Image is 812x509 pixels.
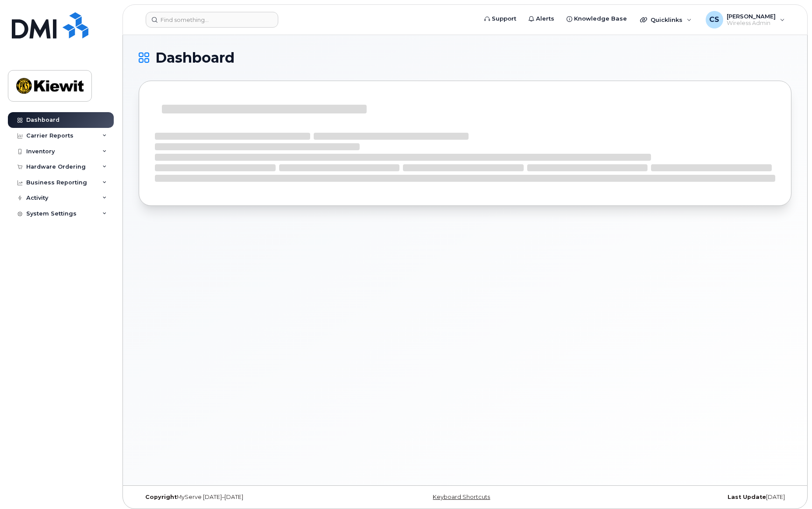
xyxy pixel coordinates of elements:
[728,494,766,500] strong: Last Update
[574,494,791,501] div: [DATE]
[433,494,490,500] a: Keyboard Shortcuts
[155,51,234,64] span: Dashboard
[145,494,177,500] strong: Copyright
[139,494,356,501] div: MyServe [DATE]–[DATE]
